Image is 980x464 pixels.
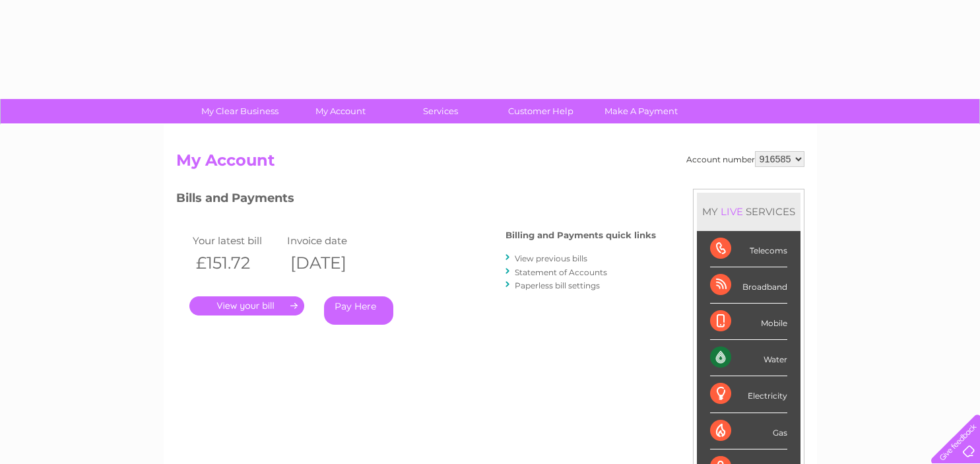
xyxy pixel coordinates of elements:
[710,304,787,340] div: Mobile
[710,267,787,304] div: Broadband
[286,99,395,123] a: My Account
[284,249,379,277] th: [DATE]
[710,413,787,449] div: Gas
[710,340,787,376] div: Water
[710,376,787,413] div: Electricity
[176,189,656,212] h3: Bills and Payments
[506,230,656,240] h4: Billing and Payments quick links
[189,249,284,277] th: £151.72
[515,253,587,263] a: View previous bills
[189,296,304,315] a: .
[176,151,804,176] h2: My Account
[486,99,595,123] a: Customer Help
[386,99,495,123] a: Services
[189,232,284,249] td: Your latest bill
[697,193,800,230] div: MY SERVICES
[284,232,379,249] td: Invoice date
[686,151,804,167] div: Account number
[710,231,787,267] div: Telecoms
[515,281,600,290] a: Paperless bill settings
[718,205,746,218] div: LIVE
[515,267,607,277] a: Statement of Accounts
[185,99,294,123] a: My Clear Business
[587,99,696,123] a: Make A Payment
[324,296,393,325] a: Pay Here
